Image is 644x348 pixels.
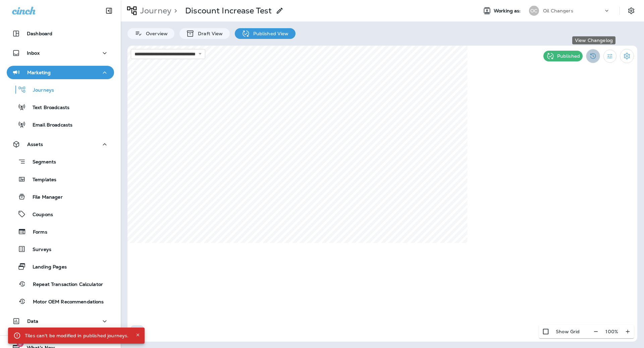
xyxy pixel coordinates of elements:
button: Motor OEM Recommendations [7,294,114,308]
p: Motor OEM Recommendations [26,299,104,305]
p: Templates [26,177,56,183]
p: Coupons [26,212,53,218]
button: Filter Statistics [603,50,616,63]
button: Email Broadcasts [7,117,114,132]
button: Marketing [7,66,114,79]
p: Text Broadcasts [26,105,69,111]
p: Marketing [27,70,51,75]
p: Data [27,318,39,324]
p: Landing Pages [26,264,67,270]
button: Settings [620,49,634,63]
div: OC [529,6,539,16]
p: Email Broadcasts [26,122,72,129]
p: Oil Changers [543,8,573,13]
div: Tiles can't be modified in published journeys. [25,330,128,342]
button: Text Broadcasts [7,100,114,114]
p: Draft View [195,31,223,36]
button: Forms [7,225,114,239]
p: Forms [26,229,47,236]
button: Templates [7,172,114,186]
button: Repeat Transaction Calculator [7,277,114,291]
span: Working as: [494,8,522,14]
p: Surveys [26,247,51,253]
p: Journeys [26,87,54,94]
button: Settings [625,5,637,17]
p: Discount Increase Test [185,6,272,16]
button: Segments [7,154,114,169]
button: Surveys [7,242,114,256]
p: Repeat Transaction Calculator [26,282,103,288]
p: 100 % [605,329,618,334]
button: Close [134,331,142,339]
button: Coupons [7,207,114,221]
button: Journeys [7,83,114,97]
p: Dashboard [27,31,52,36]
p: File Manager [26,194,63,201]
p: Segments [26,159,56,166]
p: Published [557,53,580,59]
p: Assets [27,142,43,147]
button: Data [7,314,114,328]
button: View Changelog [586,49,600,63]
div: View Changelog [572,36,615,44]
button: Inbox [7,46,114,60]
p: Show Grid [556,329,580,334]
button: Assets [7,138,114,151]
p: > [171,6,177,16]
p: Inbox [27,50,40,56]
button: Landing Pages [7,259,114,274]
p: Overview [143,31,168,36]
p: Published View [250,31,289,36]
p: Journey [138,6,171,16]
button: Dashboard [7,27,114,40]
button: Collapse Sidebar [100,4,118,17]
button: File Manager [7,190,114,204]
